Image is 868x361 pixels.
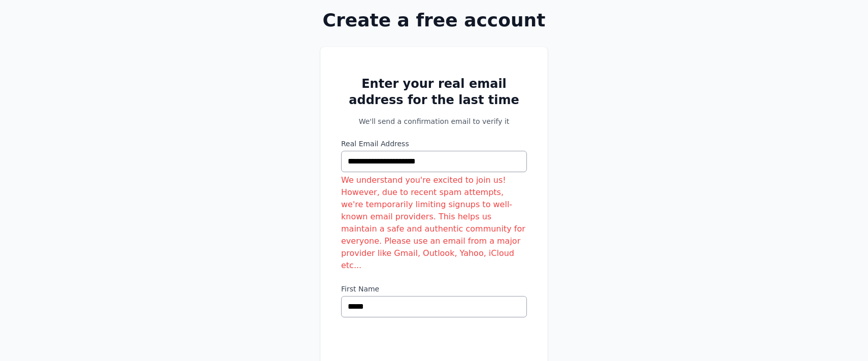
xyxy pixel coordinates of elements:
[341,284,527,294] label: First Name
[341,116,527,126] p: We'll send a confirmation email to verify it
[341,76,527,108] h2: Enter your real email address for the last time
[341,174,527,272] div: We understand you're excited to join us! However, due to recent spam attempts, we're temporarily ...
[288,10,580,30] h1: Create a free account
[341,139,527,149] label: Real Email Address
